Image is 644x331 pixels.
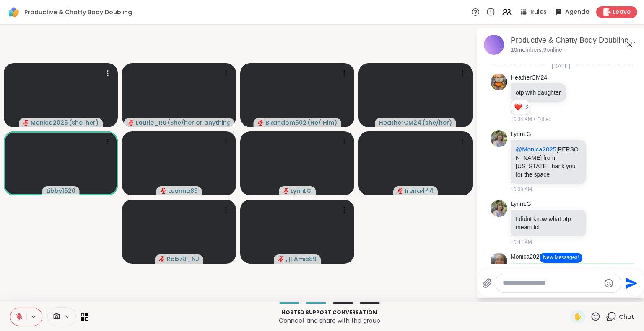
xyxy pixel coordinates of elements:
[511,115,532,123] span: 10:34 AM
[516,146,556,153] span: @Monica2025
[294,255,317,263] span: Amie89
[405,187,434,195] span: Irena444
[511,253,543,261] a: Monica2025
[167,118,230,127] span: ( She/her or anything else )
[565,8,589,16] span: Agenda
[511,74,547,82] a: HeatherCM24
[621,274,640,293] button: Send
[258,120,264,126] span: audio-muted
[24,8,132,16] span: Productive & Chatty Body Doubling
[128,120,134,126] span: audio-muted
[516,145,581,179] p: [PERSON_NAME] from [US_STATE] thank you for the space
[291,187,312,195] span: LynnLG
[7,5,21,19] img: ShareWell Logomark
[574,312,582,322] span: ✋
[491,200,507,217] img: https://sharewell-space-live.sfo3.digitaloceanspaces.com/user-generated/cd0780da-9294-4886-a675-3...
[422,118,452,127] span: ( she/her )
[516,88,561,97] p: otp with daughter
[159,256,165,262] span: audio-muted
[93,309,565,316] p: Hosted support conversation
[503,279,600,287] textarea: Type your message
[604,278,614,288] button: Emoji picker
[397,188,403,194] span: audio-muted
[167,255,199,263] span: Rob78_NJ
[168,187,198,195] span: Leanna85
[511,100,526,114] div: Reaction list
[511,130,531,139] a: LynnLG
[540,253,582,263] button: New Messages!
[93,316,565,325] p: Connect and share with the group
[534,115,535,123] span: •
[265,118,306,127] span: BRandom502
[379,118,421,127] span: HeatherCM24
[619,313,634,321] span: Chat
[69,118,99,127] span: ( She, her )
[511,200,531,208] a: LynnLG
[511,35,638,46] div: Productive & Chatty Body Doubling, [DATE]
[484,35,504,55] img: Productive & Chatty Body Doubling, Oct 12
[47,187,75,195] span: Libby1520
[491,130,507,147] img: https://sharewell-space-live.sfo3.digitaloceanspaces.com/user-generated/cd0780da-9294-4886-a675-3...
[530,8,547,16] span: Rules
[547,62,575,70] span: [DATE]
[161,188,166,194] span: audio-muted
[278,256,284,262] span: audio-muted
[511,186,532,193] span: 10:39 AM
[511,46,562,54] p: 10 members, 9 online
[283,188,289,194] span: audio-muted
[516,215,581,231] p: I didnt know what otp meant lol
[526,104,530,111] span: 2
[31,118,68,127] span: Monica2025
[537,115,551,123] span: Edited
[613,8,631,16] span: Leave
[491,74,507,90] img: https://sharewell-space-live.sfo3.digitaloceanspaces.com/user-generated/e72d2dfd-06ae-43a5-b116-a...
[511,239,532,246] span: 10:41 AM
[491,253,507,269] img: https://sharewell-space-live.sfo3.digitaloceanspaces.com/user-generated/41d32855-0ec4-4264-b983-4...
[136,118,166,127] span: Laurie_Ru
[514,104,522,110] button: Reactions: love
[307,118,337,127] span: ( He/ Him )
[23,120,29,126] span: audio-muted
